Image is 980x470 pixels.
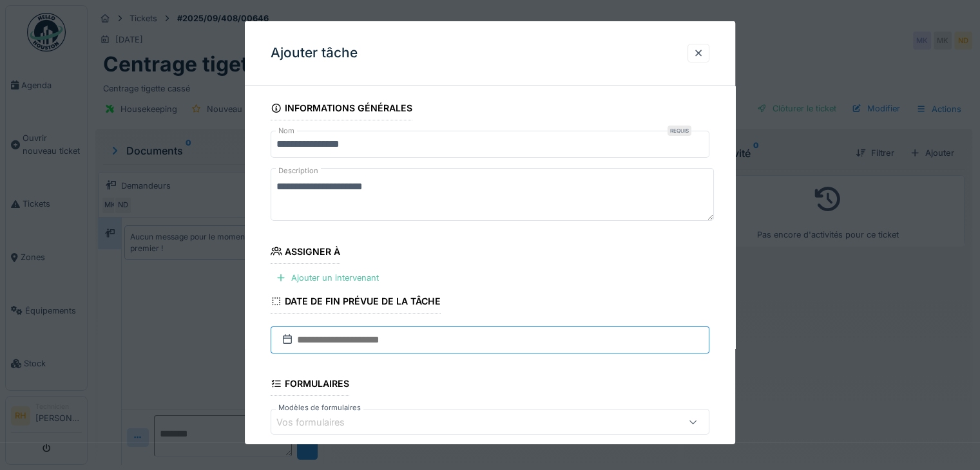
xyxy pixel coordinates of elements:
div: Date de fin prévue de la tâche [271,292,441,314]
div: Informations générales [271,99,412,120]
div: Ajouter un intervenant [271,269,384,287]
div: Créer un modèle de formulaire [564,440,709,457]
div: Requis [668,126,691,136]
label: Nom [276,126,297,136]
label: Description [276,163,321,179]
div: Formulaires [271,374,349,396]
div: Vos formulaires [276,415,363,429]
div: Assigner à [271,242,340,264]
label: Modèles de formulaires [276,402,363,413]
h3: Ajouter tâche [271,45,358,61]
